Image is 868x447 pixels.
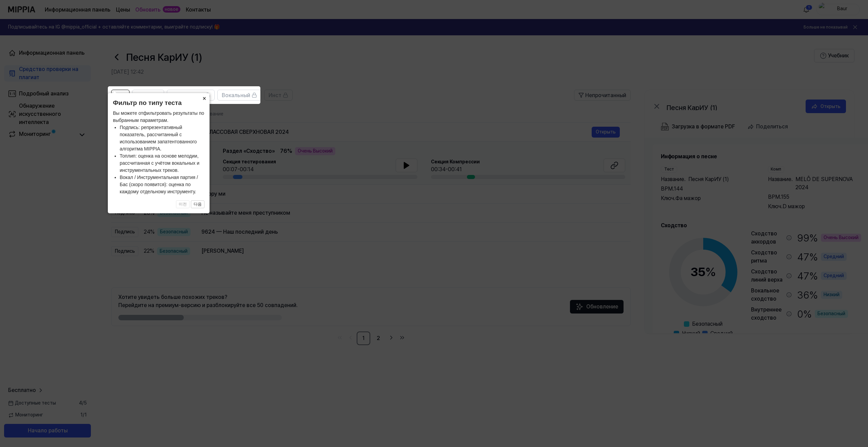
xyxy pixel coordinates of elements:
[120,153,204,174] li: Топлип: оценка на основе мелодии, рассчитанная с учётом вокальных и инструментальных треков.
[120,174,204,195] li: Вокал / Инструментальная партия / Бас (скоро появится): оценка по каждому отдельному инструменту.
[217,90,261,101] button: Вокальный
[113,98,204,108] header: Фильтр по типу теста
[222,91,250,100] span: Вокальный
[116,91,125,100] span: Все
[120,124,204,153] li: Подпись: репрезентативный показатель, рассчитанный с использованием запатентованного алгоритма MI...
[167,90,215,101] button: Линия верха
[113,110,204,195] div: Вы можете отфильтровать результаты по выбранным параметрам.
[191,200,204,209] button: 다음
[132,90,164,101] button: Подпись
[199,93,210,103] button: Закрыть
[171,91,203,100] span: Линия верха
[111,90,130,101] button: Все
[137,91,160,100] span: Подпись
